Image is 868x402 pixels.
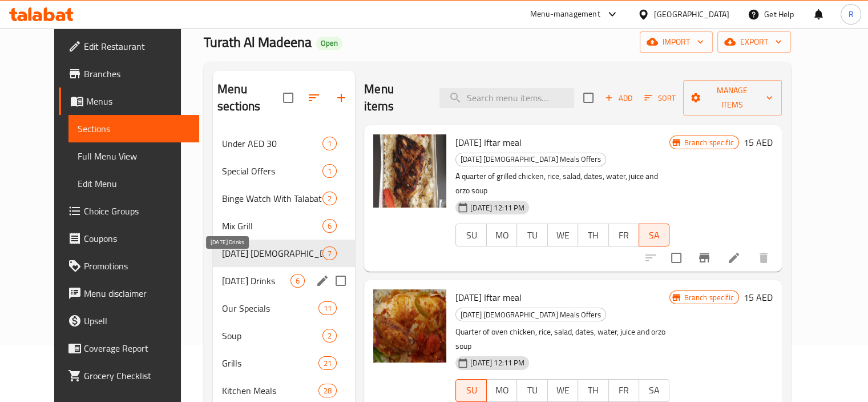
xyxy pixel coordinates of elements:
div: items [318,384,337,397]
a: Upsell [59,307,199,335]
div: items [322,329,337,343]
span: 2 [323,193,336,204]
a: Grocery Checklist [59,362,199,389]
button: SU [455,224,486,246]
button: export [717,31,791,53]
button: TH [578,379,608,402]
span: Manage items [692,83,773,112]
span: Mix Grill [222,219,322,233]
span: Promotions [84,259,190,273]
a: Choice Groups [59,197,199,225]
a: Edit Menu [68,170,199,197]
span: Select section [576,86,600,110]
span: Upsell [84,314,190,328]
span: [DATE] [DEMOGRAPHIC_DATA] Meals Offers [456,308,605,321]
span: R [848,8,853,21]
span: 11 [319,303,336,314]
a: Menus [59,87,199,115]
span: MO [491,227,512,244]
div: [DATE] [DEMOGRAPHIC_DATA] Meals Offers7 [213,240,355,267]
p: Quarter of oven chicken, rice, salad, dates, water, juice and orzo soup [455,325,669,353]
span: Open [316,38,342,48]
div: Open [316,37,342,50]
span: Edit Restaurant [84,39,190,53]
span: Soup [222,329,322,343]
span: Our Specials [222,301,318,315]
span: Add item [600,89,637,107]
span: Select all sections [276,86,300,110]
div: Ramadan Iftar Meals Offers [455,308,606,321]
span: [DATE] [DEMOGRAPHIC_DATA] Meals Offers [456,153,605,166]
span: 1 [323,166,336,177]
span: TU [522,382,543,399]
a: Menu disclaimer [59,280,199,307]
button: SA [639,379,669,402]
img: Saturday Iftar meal [373,134,446,208]
div: Binge Watch With Talabat2 [213,185,355,212]
button: TU [516,379,547,402]
button: Add [600,89,637,107]
span: [DATE] Drinks [222,274,290,288]
span: Turath Al Madeena [204,29,312,55]
div: [DATE] Drinks6edit [213,267,355,294]
div: Under AED 301 [213,130,355,157]
span: Binge Watch With Talabat [222,192,322,205]
span: [DATE] 12:11 PM [466,202,529,213]
div: items [290,274,305,288]
span: Grocery Checklist [84,369,190,383]
button: Add section [328,84,355,112]
button: FR [608,224,639,246]
span: TU [522,227,543,244]
div: Soup2 [213,322,355,349]
span: Choice Groups [84,204,190,218]
h6: 15 AED [744,289,773,305]
span: FR [613,227,635,244]
span: Menus [86,94,190,108]
span: Under AED 30 [222,137,322,150]
button: SU [455,379,486,402]
span: Edit Menu [78,177,190,190]
div: items [322,246,337,260]
div: Menu-management [530,7,600,21]
div: Special Offers1 [213,157,355,185]
a: Branches [59,60,199,87]
span: Sort sections [300,84,328,112]
div: items [322,192,337,205]
span: 6 [291,276,304,286]
span: [DATE] 12:11 PM [466,357,529,368]
div: items [322,219,337,233]
div: items [318,356,337,370]
span: [DATE] [DEMOGRAPHIC_DATA] Meals Offers [222,246,322,260]
span: Coupons [84,232,190,245]
button: TU [516,224,547,246]
input: search [439,88,574,108]
div: Ramadan Iftar Meals Offers [222,246,322,260]
span: Select to update [664,246,688,270]
span: FR [613,382,635,399]
img: Sunday Iftar meal [373,289,446,363]
a: Coupons [59,225,199,252]
button: MO [486,224,517,246]
button: TH [578,224,608,246]
span: import [649,35,704,49]
span: export [726,35,782,49]
span: TH [583,227,604,244]
span: Full Menu View [78,149,190,163]
span: Sort items [637,89,683,107]
button: import [640,31,713,53]
div: items [318,301,337,315]
span: Branch specific [679,292,738,303]
h2: Menu sections [217,81,283,115]
a: Edit Restaurant [59,33,199,60]
span: WE [552,227,574,244]
p: A quarter of grilled chicken, rice, salad, dates, water, juice and orzo soup [455,169,669,198]
div: Grills21 [213,349,355,377]
div: items [322,164,337,178]
span: 6 [323,221,336,232]
span: TH [583,382,604,399]
div: Kitchen Meals [222,384,318,397]
span: MO [491,382,512,399]
button: Sort [641,89,679,107]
